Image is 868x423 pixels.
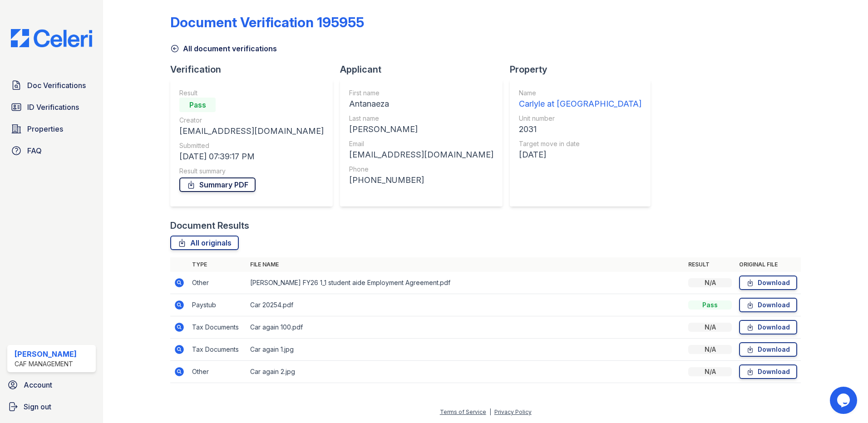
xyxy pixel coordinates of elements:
[519,89,641,110] a: Name Carlyle at [GEOGRAPHIC_DATA]
[688,367,732,376] div: N/A
[179,150,324,163] div: [DATE] 07:39:17 PM
[519,98,641,110] div: Carlyle at [GEOGRAPHIC_DATA]
[15,359,77,369] div: CAF Management
[24,401,51,412] span: Sign out
[519,123,641,136] div: 2031
[247,272,685,294] td: [PERSON_NAME] FY26 1_1 student aide Employment Agreement.pdf
[494,408,532,415] a: Privacy Policy
[179,116,324,125] div: Creator
[519,89,641,98] div: Name
[739,342,797,357] a: Download
[688,278,732,287] div: N/A
[170,43,277,54] a: All document verifications
[489,408,491,415] div: |
[688,323,732,332] div: N/A
[519,148,641,161] div: [DATE]
[179,141,324,150] div: Submitted
[349,114,493,123] div: Last name
[24,379,52,390] span: Account
[27,80,86,91] span: Doc Verifications
[188,294,247,316] td: Paystub
[188,272,247,294] td: Other
[188,361,247,383] td: Other
[349,139,493,148] div: Email
[179,167,324,176] div: Result summary
[349,174,493,187] div: [PHONE_NUMBER]
[15,349,77,359] div: [PERSON_NAME]
[188,257,247,272] th: Type
[4,376,99,394] a: Account
[4,29,99,47] img: CE_Logo_Blue-a8612792a0a2168367f1c8372b55b34899dd931a85d93a1a3d3e32e68fde9ad4.png
[247,257,685,272] th: File name
[247,294,685,316] td: Car 20254.pdf
[519,114,641,123] div: Unit number
[179,125,324,138] div: [EMAIL_ADDRESS][DOMAIN_NAME]
[188,339,247,361] td: Tax Documents
[739,364,797,379] a: Download
[735,257,801,272] th: Original file
[179,89,324,98] div: Result
[349,123,493,136] div: [PERSON_NAME]
[739,298,797,312] a: Download
[7,76,96,94] a: Doc Verifications
[27,102,79,113] span: ID Verifications
[179,177,256,192] a: Summary PDF
[510,63,658,76] div: Property
[27,145,42,156] span: FAQ
[688,300,732,310] div: Pass
[247,361,685,383] td: Car again 2.jpg
[349,98,493,110] div: Antanaeza
[170,236,239,250] a: All originals
[170,219,249,232] div: Document Results
[739,275,797,290] a: Download
[247,316,685,339] td: Car again 100.pdf
[830,387,859,414] iframe: chat widget
[349,89,493,98] div: First name
[519,139,641,148] div: Target move in date
[179,98,216,112] div: Pass
[349,148,493,161] div: [EMAIL_ADDRESS][DOMAIN_NAME]
[170,14,364,30] div: Document Verification 195955
[685,257,735,272] th: Result
[7,98,96,116] a: ID Verifications
[27,123,63,134] span: Properties
[340,63,510,76] div: Applicant
[349,165,493,174] div: Phone
[188,316,247,339] td: Tax Documents
[688,345,732,354] div: N/A
[7,142,96,160] a: FAQ
[4,398,99,416] a: Sign out
[247,339,685,361] td: Car again 1.jpg
[440,408,486,415] a: Terms of Service
[7,120,96,138] a: Properties
[170,63,340,76] div: Verification
[739,320,797,334] a: Download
